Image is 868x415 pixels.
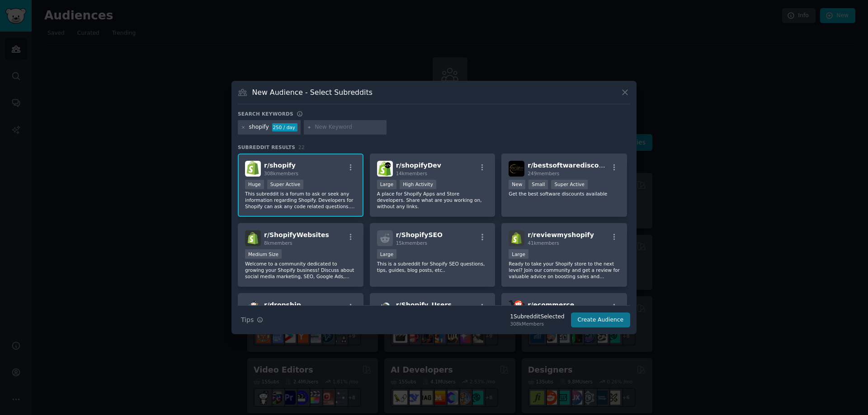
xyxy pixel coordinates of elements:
[528,162,614,169] span: r/ bestsoftwarediscounts
[509,180,525,189] div: New
[509,230,524,246] img: reviewmyshopify
[551,180,588,189] div: Super Active
[528,240,559,246] span: 41k members
[400,180,436,189] div: High Activity
[509,161,524,177] img: bestsoftwarediscounts
[396,231,443,238] span: r/ ShopifySEO
[264,162,296,169] span: r/ shopify
[245,261,356,280] p: Welcome to a community dedicated to growing your Shopify business! Discuss about social media mar...
[528,180,548,189] div: Small
[509,191,620,197] p: Get the best software discounts available
[571,312,631,328] button: Create Audience
[396,301,452,308] span: r/ Shopify_Users
[245,230,261,246] img: ShopifyWebsites
[264,301,301,308] span: r/ dropship
[238,144,295,150] span: Subreddit Results
[238,111,293,117] h3: Search keywords
[252,88,373,97] h3: New Audience - Select Subreddits
[509,300,524,316] img: ecommerce
[377,191,488,210] p: A place for Shopify Apps and Store developers. Share what are you working on, without any links.
[509,249,528,259] div: Large
[528,171,559,176] span: 249 members
[264,231,329,238] span: r/ ShopifyWebsites
[510,313,564,321] div: 1 Subreddit Selected
[245,161,261,177] img: shopify
[245,180,264,189] div: Huge
[528,301,574,308] span: r/ ecommerce
[377,300,393,316] img: Shopify_Users
[245,249,282,259] div: Medium Size
[267,180,304,189] div: Super Active
[238,312,266,328] button: Tips
[272,123,297,131] div: 250 / day
[245,300,261,316] img: dropship
[396,240,427,246] span: 15k members
[377,249,397,259] div: Large
[249,123,269,131] div: shopify
[396,171,427,176] span: 14k members
[298,145,305,150] span: 22
[377,161,393,177] img: shopifyDev
[245,191,356,210] p: This subreddit is a forum to ask or seek any information regarding Shopify. Developers for Shopif...
[377,261,488,273] p: This is a subreddit for Shopify SEO questions, tips, guides, blog posts, etc..
[528,231,594,238] span: r/ reviewmyshopify
[241,315,254,325] span: Tips
[264,240,292,246] span: 8k members
[510,321,564,327] div: 308k Members
[315,123,383,131] input: New Keyword
[509,261,620,280] p: Ready to take your Shopify store to the next level? Join our community and get a review for valua...
[377,180,397,189] div: Large
[264,171,298,176] span: 308k members
[396,162,441,169] span: r/ shopifyDev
